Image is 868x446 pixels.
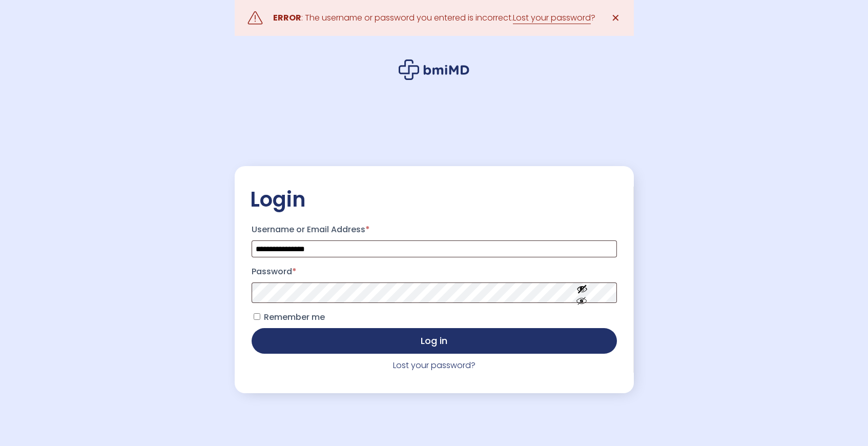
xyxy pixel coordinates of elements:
[252,221,617,238] label: Username or Email Address
[611,11,620,25] span: ✕
[606,8,626,28] a: ✕
[273,11,595,25] div: : The username or password you entered is incorrect. ?
[553,275,611,311] button: Show password
[273,12,301,24] strong: ERROR
[254,313,260,320] input: Remember me
[252,328,617,354] button: Log in
[513,12,591,24] a: Lost your password
[250,187,618,212] h2: Login
[252,263,617,280] label: Password
[393,359,476,371] a: Lost your password?
[264,311,325,323] span: Remember me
